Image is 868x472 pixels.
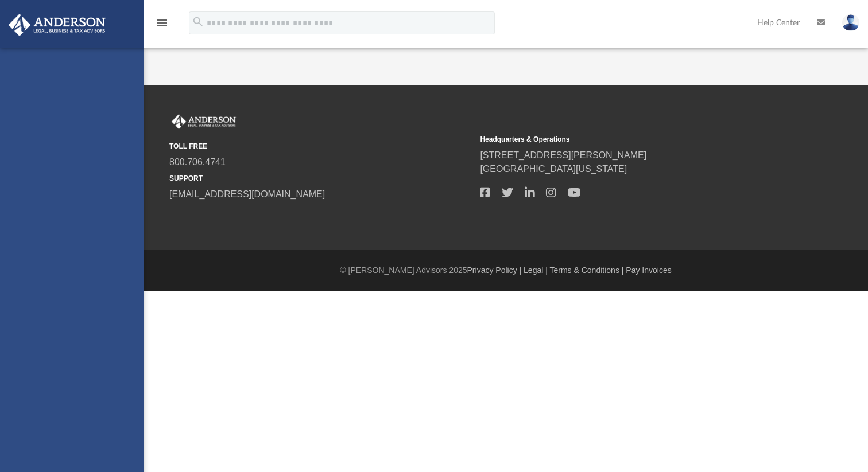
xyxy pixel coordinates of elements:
a: [EMAIL_ADDRESS][DOMAIN_NAME] [169,189,325,199]
i: menu [155,16,169,30]
small: TOLL FREE [169,141,472,151]
small: Headquarters & Operations [480,134,782,145]
div: © [PERSON_NAME] Advisors 2025 [144,264,868,276]
a: Legal | [524,266,548,275]
a: [GEOGRAPHIC_DATA][US_STATE] [480,164,627,174]
small: SUPPORT [169,173,472,184]
i: search [192,15,204,28]
a: 800.706.4741 [169,157,226,167]
img: Anderson Advisors Platinum Portal [169,114,238,129]
img: User Pic [842,14,859,31]
a: Terms & Conditions | [550,266,624,275]
a: Privacy Policy | [467,266,522,275]
a: menu [155,22,169,30]
a: Pay Invoices [626,266,671,275]
img: Anderson Advisors Platinum Portal [5,14,109,36]
a: [STREET_ADDRESS][PERSON_NAME] [480,150,646,160]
